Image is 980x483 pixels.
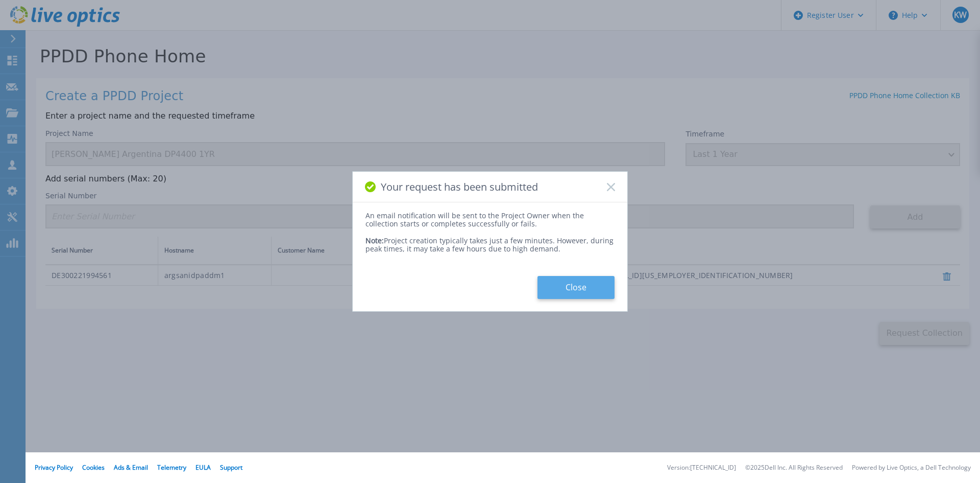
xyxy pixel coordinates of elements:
li: Powered by Live Optics, a Dell Technology [852,465,971,471]
li: © 2025 Dell Inc. All Rights Reserved [745,465,843,471]
div: An email notification will be sent to the Project Owner when the collection starts or completes s... [365,212,615,228]
button: Close [537,276,615,299]
span: Your request has been submitted [381,181,538,193]
a: Support [220,463,242,472]
a: EULA [195,463,211,472]
a: Privacy Policy [35,463,73,472]
li: Version: [TECHNICAL_ID] [667,465,736,471]
a: Ads & Email [114,463,148,472]
a: Cookies [82,463,105,472]
span: Note: [365,236,384,245]
div: Project creation typically takes just a few minutes. However, during peak times, it may take a fe... [365,228,615,253]
a: Telemetry [157,463,186,472]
